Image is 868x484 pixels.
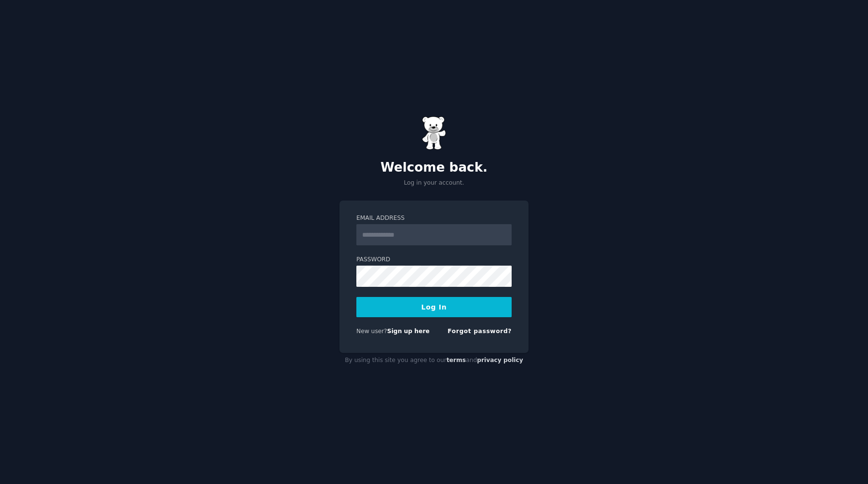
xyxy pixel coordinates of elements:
[477,357,523,363] a: privacy policy
[447,357,466,363] a: terms
[422,116,446,150] img: Gummy Bear
[339,160,529,175] h2: Welcome back.
[356,297,512,317] button: Log In
[387,328,430,335] a: Sign up here
[339,353,529,368] div: By using this site you agree to our and
[356,255,512,264] label: Password
[448,328,512,335] a: Forgot password?
[339,179,529,188] p: Log in your account.
[356,328,387,335] span: New user?
[356,214,512,223] label: Email Address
